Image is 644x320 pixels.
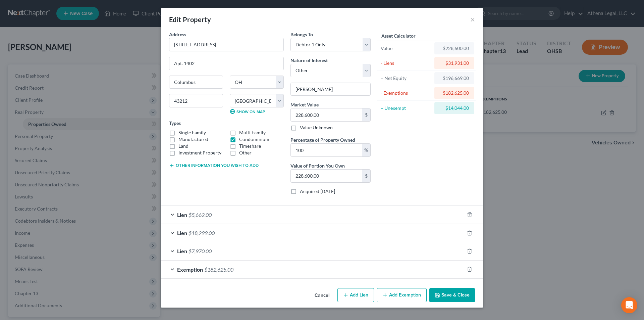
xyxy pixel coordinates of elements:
[291,144,362,156] input: 0.00
[377,288,427,302] button: Add Exemption
[178,149,221,156] label: Investment Property
[169,38,283,51] input: Enter address...
[621,297,637,313] div: Open Intercom Messenger
[178,129,206,136] label: Single Family
[440,45,469,52] div: $228,600.00
[239,149,252,156] label: Other
[440,90,469,96] div: $182,625.00
[189,230,215,236] span: $18,299.00
[290,162,345,169] label: Value of Portion You Own
[239,129,266,136] label: Multi Family
[290,57,328,64] label: Nature of Interest
[470,15,475,24] button: ×
[290,32,313,37] span: Belongs To
[362,144,370,156] div: %
[177,230,187,236] span: Lien
[290,136,355,143] label: Percentage of Property Owned
[169,76,223,89] input: Enter city...
[381,105,431,111] div: = Unexempt
[381,60,431,66] div: - Liens
[177,266,203,273] span: Exemption
[440,60,469,66] div: $31,931.00
[239,143,261,149] label: Timeshare
[291,108,362,121] input: 0.00
[169,32,186,37] span: Address
[381,32,416,39] label: Asset Calculator
[177,248,187,254] span: Lien
[440,105,469,111] div: $14,044.00
[362,108,370,121] div: $
[177,212,187,218] span: Lien
[381,75,431,82] div: = Net Equity
[381,90,431,96] div: - Exemptions
[362,170,370,182] div: $
[230,109,265,114] a: Show on Map
[178,136,208,143] label: Manufactured
[169,57,283,70] input: Apt, Suite, etc...
[429,288,475,302] button: Save & Close
[300,124,333,131] label: Value Unknown
[440,75,469,82] div: $196,669.00
[291,170,362,182] input: 0.00
[204,266,233,273] span: $182,625.00
[189,248,212,254] span: $7,970.00
[291,83,370,96] input: --
[381,45,431,52] div: Value
[169,163,259,168] button: Other information you wish to add
[290,101,319,108] label: Market Value
[337,288,374,302] button: Add Lien
[169,120,181,127] label: Types
[178,143,189,149] label: Land
[169,94,223,107] input: Enter zip...
[309,289,335,302] button: Cancel
[189,212,212,218] span: $5,662.00
[239,136,269,143] label: Condominium
[300,188,335,195] label: Acquired [DATE]
[169,15,211,24] div: Edit Property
